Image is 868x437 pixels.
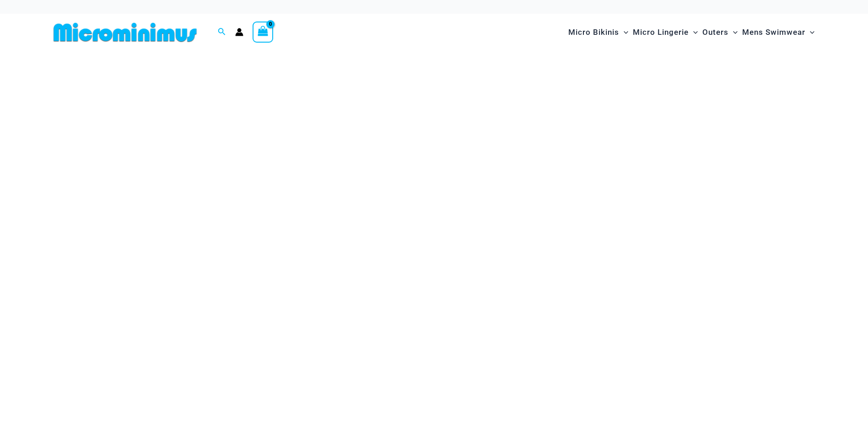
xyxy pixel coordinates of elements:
[700,18,740,46] a: OutersMenu ToggleMenu Toggle
[805,21,814,44] span: Menu Toggle
[702,21,728,44] span: Outers
[742,21,805,44] span: Mens Swimwear
[633,21,689,44] span: Micro Lingerie
[619,21,628,44] span: Menu Toggle
[565,17,819,48] nav: Site Navigation
[568,21,619,44] span: Micro Bikinis
[50,22,200,43] img: MM SHOP LOGO FLAT
[631,18,700,46] a: Micro LingerieMenu ToggleMenu Toggle
[740,18,817,46] a: Mens SwimwearMenu ToggleMenu Toggle
[689,21,698,44] span: Menu Toggle
[218,27,226,38] a: Search icon link
[253,22,274,43] a: View Shopping Cart, empty
[235,28,243,36] a: Account icon link
[566,18,631,46] a: Micro BikinisMenu ToggleMenu Toggle
[728,21,738,44] span: Menu Toggle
